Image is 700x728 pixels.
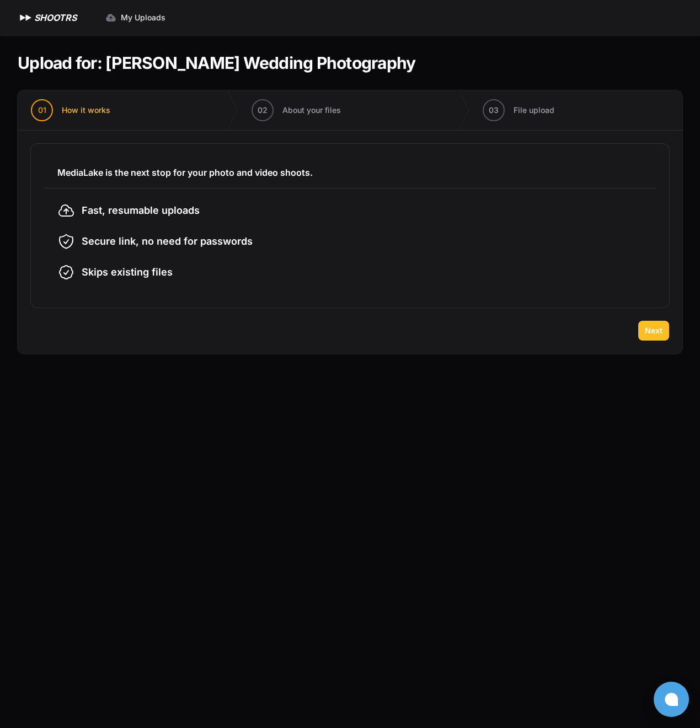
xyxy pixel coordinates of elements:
[57,166,643,179] h3: MediaLake is the next stop for your photo and video shoots.
[18,53,415,73] h1: Upload for: [PERSON_NAME] Wedding Photography
[638,321,669,341] button: Next
[62,105,110,116] span: How it works
[654,682,689,717] button: Open chat window
[489,105,499,116] span: 03
[34,11,77,24] h1: SHOOTRS
[645,325,662,336] span: Next
[238,90,354,130] button: 02 About your files
[18,90,124,130] button: 01 How it works
[469,90,568,130] button: 03 File upload
[514,105,554,116] span: File upload
[282,105,341,116] span: About your files
[258,105,268,116] span: 02
[99,8,172,28] a: My Uploads
[38,105,46,116] span: 01
[121,12,165,23] span: My Uploads
[18,11,34,24] img: SHOOTRS
[82,234,253,249] span: Secure link, no need for passwords
[82,265,173,280] span: Skips existing files
[82,203,200,218] span: Fast, resumable uploads
[18,11,77,24] a: SHOOTRS SHOOTRS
